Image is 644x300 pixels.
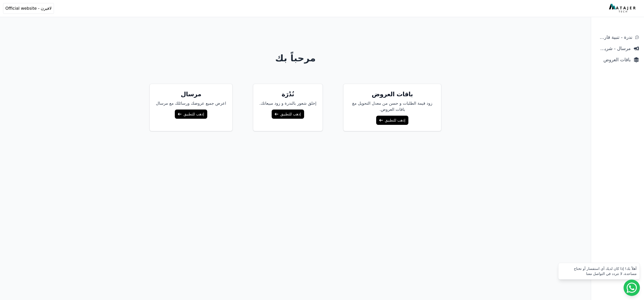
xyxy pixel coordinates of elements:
p: زود قيمة الطلبات و حسن من معدل التحويل مغ باقات العروض. [350,100,435,113]
button: لافيرن - Official website [3,3,54,14]
img: MatajerTech Logo [609,4,637,13]
p: إخلق شعور بالندرة و زود مبيعاتك. [259,100,316,106]
a: إذهب للتطبيق [175,110,207,119]
span: لافيرن - Official website [5,5,52,11]
h5: باقات العروض [350,90,435,98]
a: إذهب للتطبيق [272,110,304,119]
div: أهلاً بك! إذا كان لديك أي استفسار أو تحتاج مساعدة، لا تتردد في التواصل معنا [561,266,637,276]
h1: مرحباً بك [99,53,492,63]
p: اعرض جميع عروضك ورسائلك مع مرسال [156,100,226,106]
span: باقات العروض [596,56,631,63]
span: ندرة - تنبية قارب علي النفاذ [596,34,632,41]
a: إذهب للتطبيق [376,116,408,125]
h5: مرسال [156,90,226,98]
h5: نُدْرَة [259,90,316,98]
span: مرسال - شريط دعاية [596,45,631,52]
